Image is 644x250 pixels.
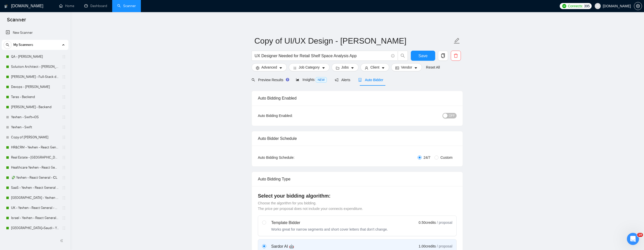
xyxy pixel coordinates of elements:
[258,155,324,160] div: Auto Bidding Schedule:
[60,238,65,243] span: double-left
[13,40,33,50] span: My Scanners
[395,66,399,70] span: idcard
[11,223,59,233] a: [GEOGRAPHIC_DATA]+Saudi - Yevhen - React General - СL
[4,43,11,47] span: search
[62,125,66,129] span: holder
[634,2,642,10] button: setting
[84,4,107,8] a: dashboardDashboard
[11,203,59,213] a: UK - Yevhen - React General - СL
[418,53,427,59] span: Save
[449,113,455,118] span: OFF
[335,78,350,82] span: Alerts
[62,206,66,210] span: holder
[336,66,339,70] span: folder
[11,142,59,152] a: HR&CRM - Yevhen - React General - СL
[62,166,66,170] span: holder
[261,65,277,70] span: Advanced
[3,16,30,27] span: Scanner
[391,63,422,71] button: idcardVendorcaret-down
[252,78,288,82] span: Preview Results
[62,155,66,160] span: holder
[255,53,389,59] input: Search Freelance Jobs...
[258,113,324,118] div: Auto Bidding Enabled:
[454,38,460,44] span: edit
[293,66,297,70] span: bars
[398,53,408,58] span: search
[414,66,418,70] span: caret-down
[381,66,385,70] span: caret-down
[584,3,590,9] span: 395
[562,4,566,8] img: upwork-logo.png
[11,173,59,183] a: 💸 Yevhen - React General - СL
[62,85,66,89] span: holder
[426,65,440,70] a: Reset All
[11,213,59,223] a: Israel - Yevhen - React General - СL
[299,65,319,70] span: Job Category
[627,233,639,245] iframe: Intercom live chat
[365,66,368,70] span: user
[391,54,394,57] span: info-circle
[11,112,59,122] a: Yevhen - Swift+iOS
[11,132,59,142] a: Copy of [PERSON_NAME]
[62,196,66,200] span: holder
[271,243,350,249] div: Sardor AI 🤖
[62,105,66,109] span: holder
[568,3,583,9] span: Connects:
[11,52,59,62] a: QA - [PERSON_NAME]
[62,55,66,59] span: holder
[62,135,66,139] span: holder
[252,63,287,71] button: settingAdvancedcaret-down
[296,78,299,81] span: area-chart
[437,244,452,249] span: / proposal
[11,183,59,193] a: SaaS - Yevhen - React General - СL
[258,201,363,211] span: Choose the algorithm for you bidding. The price per proposal does not include your connects expen...
[62,95,66,99] span: holder
[634,4,642,8] span: setting
[62,216,66,220] span: holder
[11,72,59,82] a: [PERSON_NAME] - Full-Stack dev
[341,65,349,70] span: Jobs
[271,227,388,232] div: Works great for narrow segments and short cover letters that don't change.
[289,63,329,71] button: barsJob Categorycaret-down
[398,51,408,61] button: search
[438,51,448,61] button: copy
[358,78,383,82] span: Auto Bidder
[62,75,66,79] span: holder
[370,65,379,70] span: Client
[351,66,354,70] span: caret-down
[254,35,453,47] input: Scanner name...
[62,65,66,69] span: holder
[258,91,457,105] div: Auto Bidding Enabled
[11,163,59,173] a: Healthcare Yevhen - React General - СL
[258,172,457,186] div: Auto Bidding Type
[358,78,362,82] span: robot
[438,155,455,160] span: Custom
[285,77,290,82] div: Tooltip anchor
[256,66,259,70] span: setting
[634,4,642,8] a: setting
[117,4,136,8] a: searchScanner
[11,82,59,92] a: Devops - [PERSON_NAME]
[11,193,59,203] a: [GEOGRAPHIC_DATA] - Yevhen - React General - СL
[258,192,457,199] h4: Select your bidding algorithm:
[322,66,325,70] span: caret-down
[279,66,283,70] span: caret-down
[451,53,461,58] span: delete
[62,186,66,190] span: holder
[271,220,388,226] div: Template Bidder
[419,243,436,249] span: 1.00 credits
[11,122,59,132] a: Yevhen - Swift
[4,41,12,49] button: search
[419,220,436,225] span: 0.50 credits
[422,155,432,160] span: 24/7
[62,145,66,149] span: holder
[11,102,59,112] a: [PERSON_NAME] - Backend
[59,4,74,8] a: homeHome
[252,78,255,82] span: search
[62,226,66,230] span: holder
[451,51,461,61] button: delete
[332,63,359,71] button: folderJobscaret-down
[11,92,59,102] a: Taras - Backend
[596,4,599,8] span: user
[296,78,327,82] span: Insights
